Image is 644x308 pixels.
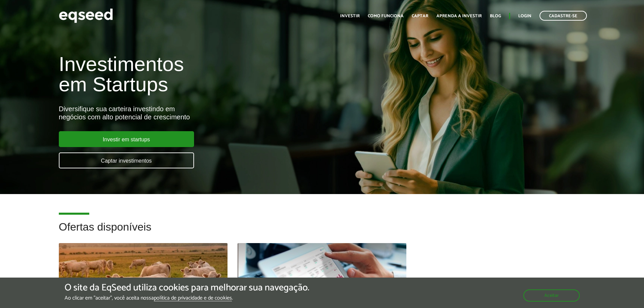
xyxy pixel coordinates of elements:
[59,7,113,25] img: EqSeed
[490,14,501,18] a: Blog
[65,283,309,293] h5: O site da EqSeed utiliza cookies para melhorar sua navegação.
[412,14,428,18] a: Captar
[523,289,580,302] button: Aceitar
[59,221,586,243] h2: Ofertas disponíveis
[154,295,232,301] a: política de privacidade e de cookies
[340,14,360,18] a: Investir
[59,131,194,147] a: Investir em startups
[518,14,531,18] a: Login
[368,14,404,18] a: Como funciona
[65,295,309,301] p: Ao clicar em "aceitar", você aceita nossa .
[436,14,482,18] a: Aprenda a investir
[540,11,587,21] a: Cadastre-se
[59,54,371,95] h1: Investimentos em Startups
[59,105,371,121] div: Diversifique sua carteira investindo em negócios com alto potencial de crescimento
[59,152,194,168] a: Captar investimentos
